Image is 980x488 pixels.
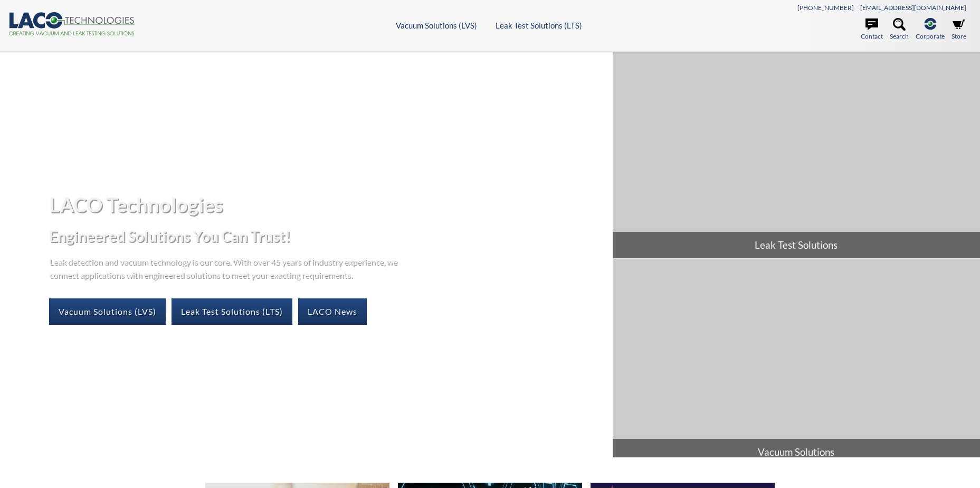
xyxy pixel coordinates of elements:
[613,259,980,465] a: Vacuum Solutions
[172,298,292,325] a: Leak Test Solutions (LTS)
[613,232,980,258] span: Leak Test Solutions
[890,18,909,41] a: Search
[49,255,403,281] p: Leak detection and vacuum technology is our core. With over 45 years of industry experience, we c...
[916,31,945,41] span: Corporate
[613,52,980,258] a: Leak Test Solutions
[797,4,854,12] a: [PHONE_NUMBER]
[49,192,604,218] h1: LACO Technologies
[49,227,604,246] h2: Engineered Solutions You Can Trust!
[860,4,966,12] a: [EMAIL_ADDRESS][DOMAIN_NAME]
[952,18,966,41] a: Store
[396,21,477,30] a: Vacuum Solutions (LVS)
[49,298,166,325] a: Vacuum Solutions (LVS)
[861,18,883,41] a: Contact
[496,21,582,30] a: Leak Test Solutions (LTS)
[298,298,367,325] a: LACO News
[613,439,980,465] span: Vacuum Solutions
